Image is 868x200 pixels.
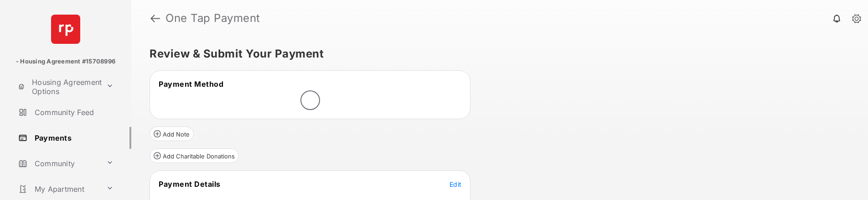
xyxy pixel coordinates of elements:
a: Payments [15,127,131,149]
strong: One Tap Payment [165,13,260,24]
a: Community Feed [15,101,131,123]
p: - Housing Agreement #15708996 [16,57,115,66]
button: Add Note [150,126,194,141]
h5: Review & Submit Your Payment [150,48,842,59]
span: Payment Details [159,179,221,189]
span: Edit [449,180,461,188]
a: Housing Agreement Options [15,76,103,98]
span: Payment Method [159,79,223,89]
img: svg+xml;base64,PHN2ZyB4bWxucz0iaHR0cDovL3d3dy53My5vcmcvMjAwMC9zdmciIHdpZHRoPSI2NCIgaGVpZ2h0PSI2NC... [51,15,80,44]
a: My Apartment [15,178,103,200]
a: Community [15,153,103,174]
button: Add Charitable Donations [150,148,239,163]
button: Edit [449,179,461,189]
